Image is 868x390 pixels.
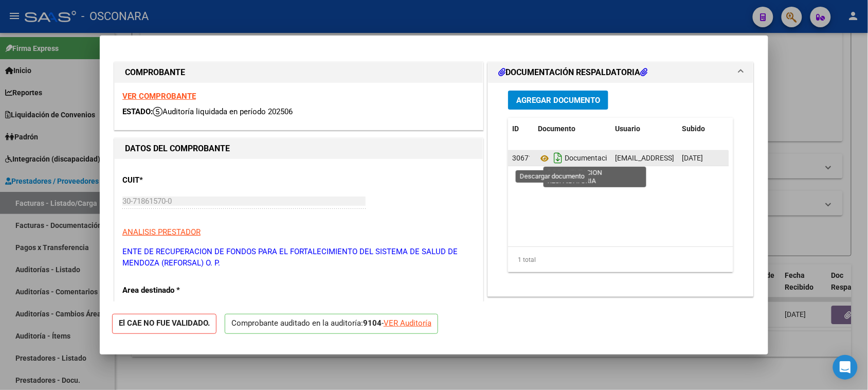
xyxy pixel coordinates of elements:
[488,62,753,83] mat-expansion-panel-header: DOCUMENTACIÓN RESPALDATORIA
[551,150,565,166] i: Descargar documento
[682,154,703,162] span: [DATE]
[516,96,600,105] span: Agregar Documento
[534,118,611,140] datatable-header-cell: Documento
[363,318,382,328] strong: 9104
[615,154,866,162] span: [EMAIL_ADDRESS][DOMAIN_NAME] - [PERSON_NAME] Santa [PERSON_NAME]
[122,227,201,237] span: ANALISIS PRESTADOR
[384,317,431,329] div: VER Auditoría
[682,125,705,133] span: Subido
[611,118,678,140] datatable-header-cell: Usuario
[122,92,196,101] a: VER COMPROBANTE
[153,107,293,116] span: Auditoría liquidada en período 202506
[125,67,185,77] strong: COMPROBANTE
[615,125,640,133] span: Usuario
[678,118,729,140] datatable-header-cell: Subido
[538,154,661,163] span: Documentacion Respaldatoria
[122,285,228,296] p: Area destinado *
[122,174,228,186] p: CUIT
[512,154,533,162] span: 30671
[488,83,753,296] div: DOCUMENTACIÓN RESPALDATORIA
[125,144,230,153] strong: DATOS DEL COMPROBANTE
[122,107,153,116] span: ESTADO:
[498,66,647,79] h1: DOCUMENTACIÓN RESPALDATORIA
[508,247,733,273] div: 1 total
[508,91,608,110] button: Agregar Documento
[225,314,438,334] p: Comprobante auditado en la auditoría: -
[538,125,575,133] span: Documento
[512,125,519,133] span: ID
[833,355,858,380] div: Open Intercom Messenger
[508,118,534,140] datatable-header-cell: ID
[122,246,475,269] p: ENTE DE RECUPERACION DE FONDOS PARA EL FORTALECIMIENTO DEL SISTEMA DE SALUD DE MENDOZA (REFORSAL)...
[112,314,216,334] strong: El CAE NO FUE VALIDADO.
